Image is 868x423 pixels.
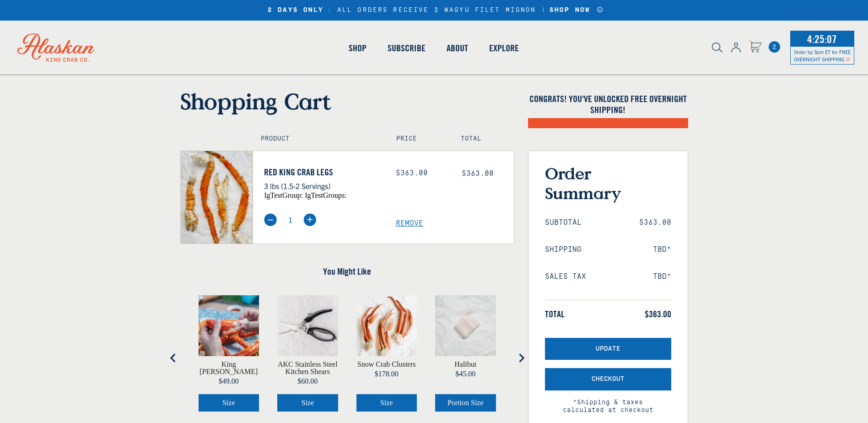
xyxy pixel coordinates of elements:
[303,213,316,226] img: plus
[639,218,671,227] span: $363.00
[512,349,530,367] button: Next slide
[264,180,382,192] p: 3 lbs (1.5-2 Servings)
[479,22,529,74] a: Explore
[181,151,253,244] img: Red King Crab Legs - 3 lbs (1.5-2 Servings)
[769,41,780,53] a: Cart
[347,286,426,421] div: product
[338,22,377,74] a: Shop
[545,368,671,390] button: Checkout
[805,30,839,48] span: 4:25:07
[546,6,593,14] a: SHOP NOW
[380,399,393,407] span: Size
[396,135,441,143] h4: Price
[222,399,235,407] span: Size
[712,43,722,53] img: search
[731,43,741,53] img: account
[545,338,671,360] button: Update
[550,6,590,14] strong: SHOP NOW
[264,213,277,226] img: minus
[356,394,417,412] button: Select Snow Crab Clusters size
[592,375,625,383] span: Checkout
[180,266,514,277] h4: You Might Like
[268,286,347,421] div: product
[164,349,183,367] button: Go to last slide
[454,361,476,368] a: View Halibut
[447,399,484,407] span: Portion Size
[596,345,620,353] span: Update
[264,6,604,14] div: : ALL ORDERS RECEIVE 2 WAGYU FILET MIGNON |
[462,169,494,178] span: $363.00
[436,22,479,74] a: About
[528,93,688,115] h4: Congrats! You've unlocked FREE OVERNIGHT SHIPPING!
[268,6,324,14] strong: 2 DAYS ONLY
[769,41,780,53] span: 2
[426,286,505,421] div: product
[199,361,259,375] a: View King Crab Knuckles
[219,377,239,385] span: $49.00
[277,394,338,412] button: Select AKC Stainless Steel Kitchen Shears size
[264,167,382,178] a: Red King Crab Legs
[180,88,514,114] h1: Shopping Cart
[297,377,318,385] span: $60.00
[264,191,303,199] span: igTestGroup:
[199,394,259,412] button: Select King Crab Knuckles size
[357,361,416,368] a: View Snow Crab Clusters
[461,135,506,143] h4: Total
[377,22,436,74] a: Subscribe
[749,41,761,54] a: Cart
[396,219,514,228] a: Remove
[301,399,314,407] span: Size
[261,135,377,143] h4: Product
[545,245,582,254] span: Shipping
[645,309,671,320] span: $363.00
[305,191,346,199] span: igTestGroups:
[277,361,338,375] a: View AKC Stainless Steel Kitchen Shears
[356,295,417,356] img: Snow Crab Clusters
[545,218,582,227] span: Subtotal
[545,309,565,320] span: Total
[435,394,496,412] button: Select Halibut portion size
[199,295,259,356] img: King Crab Knuckles
[375,370,399,378] span: $178.00
[597,6,604,13] a: Announcement Bar Modal
[545,390,671,414] span: *Shipping & taxes calculated at checkout
[545,272,586,281] span: Sales Tax
[846,56,850,62] span: Shipping Notice Icon
[189,286,269,421] div: product
[5,21,108,75] img: Alaskan King Crab Co. logo
[396,169,448,178] div: $363.00
[794,49,851,62] span: Order by 3pm ET for FREE OVERNIGHT SHIPPING
[545,163,671,203] h3: Order Summary
[455,370,475,378] span: $45.00
[277,295,338,356] img: AKC Stainless Steel Kitchen Shears
[435,295,496,356] img: Halibut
